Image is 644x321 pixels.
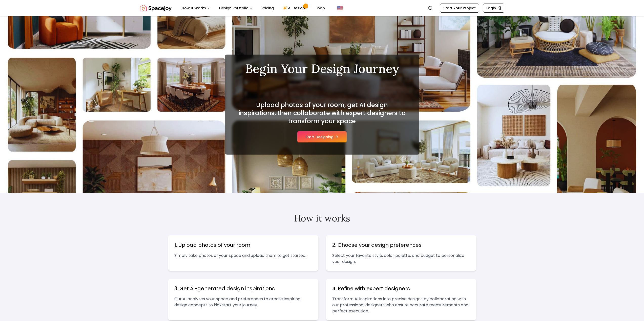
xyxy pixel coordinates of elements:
[174,296,312,308] p: Our AI analyzes your space and preferences to create inspiring design concepts to kickstart your ...
[215,3,257,13] button: Design Portfolio
[140,3,172,13] a: Spacejoy
[332,296,470,314] p: Transform AI inspirations into precise designs by collaborating with our professional designers w...
[258,3,278,13] a: Pricing
[337,5,343,11] img: United States
[311,3,329,13] a: Shop
[279,3,310,13] a: AI Design
[237,63,407,75] h1: Begin Your Design Journey
[178,3,214,13] button: How It Works
[140,3,172,13] img: Spacejoy Logo
[174,253,312,259] p: Simply take photos of your space and upload them to get started.
[237,101,407,125] h2: Upload photos of your room, get AI design inspirations, then collaborate with expert designers to...
[297,131,347,142] button: Start Designing
[483,4,504,13] a: Login
[178,3,329,13] nav: Main
[440,4,479,13] a: Start Your Project
[174,285,312,292] h3: 3. Get AI-generated design inspirations
[168,213,476,223] h2: How it works
[332,241,470,249] h3: 2. Choose your design preferences
[332,285,470,292] h3: 4. Refine with expert designers
[174,241,312,249] h3: 1. Upload photos of your room
[332,253,470,265] p: Select your favorite style, color palette, and budget to personalize your design.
